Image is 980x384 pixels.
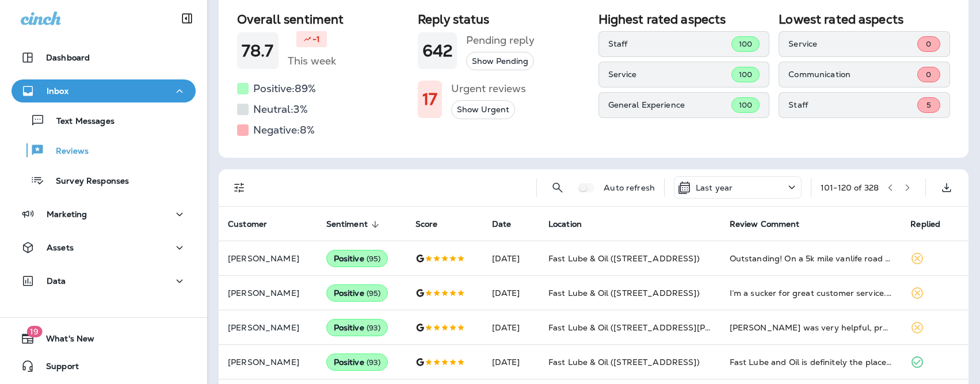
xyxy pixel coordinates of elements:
span: Customer [228,219,282,230]
span: Score [415,219,438,229]
span: Date [492,219,512,229]
span: Sentiment [326,219,368,229]
span: ( 95 ) [367,288,381,298]
span: Sentiment [326,219,383,230]
span: Customer [228,219,267,229]
span: 100 [739,39,752,49]
h2: Overall sentiment [237,12,409,26]
span: ( 95 ) [367,254,381,264]
span: What's New [35,334,94,348]
span: Fast Lube & Oil ([STREET_ADDRESS]) [548,288,700,298]
button: Marketing [12,203,196,226]
button: Support [12,355,196,378]
p: Dashboard [46,53,90,62]
span: Review Comment [730,219,815,230]
h5: Negative: 8 % [253,121,315,139]
h5: Urgent reviews [451,79,526,98]
div: Positive [326,319,388,336]
h5: This week [288,52,336,70]
button: Survey Responses [12,168,196,192]
p: Staff [608,39,731,48]
p: Staff [788,100,917,109]
button: Collapse Sidebar [171,7,203,30]
h1: 17 [422,90,437,109]
p: Reviews [44,146,89,157]
td: [DATE] [483,241,539,276]
span: 0 [926,70,931,79]
p: Service [788,39,917,48]
span: ( 93 ) [367,358,381,367]
div: Positive [326,353,388,371]
button: Data [12,269,196,292]
span: Replied [910,219,940,229]
span: Score [415,219,453,230]
span: 0 [926,39,931,49]
p: Survey Responses [44,176,129,187]
button: Show Urgent [451,100,515,119]
div: Outstanding! On a 5k mile vanlife road trip from Phoenix to Vancouver & stopped in Astoria for a ... [730,253,893,264]
button: Reviews [12,138,196,162]
span: Review Comment [730,219,800,229]
span: Fast Lube & Oil ([STREET_ADDRESS]) [548,357,700,367]
p: Auto refresh [604,183,655,192]
button: Export as CSV [935,176,958,199]
p: Service [608,70,731,79]
button: 19What's New [12,327,196,350]
h2: Lowest rated aspects [779,12,950,26]
p: Communication [788,70,917,79]
div: Positive [326,284,388,302]
span: 100 [739,100,752,110]
td: [DATE] [483,345,539,379]
span: Fast Lube & Oil ([STREET_ADDRESS]) [548,253,700,264]
p: Assets [47,243,74,252]
div: Positive [326,250,388,267]
h2: Reply status [418,12,589,26]
span: Date [492,219,527,230]
p: [PERSON_NAME] [228,358,308,367]
span: Location [548,219,582,229]
p: Data [47,276,66,286]
button: Text Messages [12,108,196,132]
button: Inbox [12,79,196,102]
p: [PERSON_NAME] [228,254,308,263]
button: Search Reviews [546,176,569,199]
span: Replied [910,219,955,230]
p: [PERSON_NAME] [228,288,308,298]
button: Filters [228,176,251,199]
button: Assets [12,236,196,259]
p: Text Messages [45,116,115,127]
span: 19 [26,326,42,337]
h2: Highest rated aspects [598,12,770,26]
p: Last year [696,183,733,192]
span: 5 [926,100,931,110]
div: Johnny was very helpful, professional and service was excellent. [730,322,893,333]
span: 100 [739,70,752,79]
h5: Pending reply [466,31,535,50]
td: [DATE] [483,276,539,310]
h1: 642 [422,41,452,60]
button: Dashboard [12,46,196,69]
div: I’m a sucker for great customer service. A shout-out to Hayden and the crew at Fast Lube and Oil,... [730,287,893,299]
div: Fast Lube and Oil is definitely the place to go for a quick oil change and good service I have be... [730,356,893,368]
h1: 78.7 [242,41,274,60]
span: Support [35,362,79,375]
span: Fast Lube & Oil ([STREET_ADDRESS][PERSON_NAME]) [548,322,771,333]
p: Marketing [47,210,87,219]
span: Location [548,219,597,230]
p: -1 [312,33,320,45]
p: [PERSON_NAME] [228,323,308,332]
div: 101 - 120 of 328 [821,183,879,192]
p: Inbox [47,86,68,96]
td: [DATE] [483,310,539,345]
span: ( 93 ) [367,323,381,333]
button: Show Pending [466,52,534,71]
p: General Experience [608,100,731,109]
h5: Positive: 89 % [253,79,316,98]
h5: Neutral: 3 % [253,100,308,119]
